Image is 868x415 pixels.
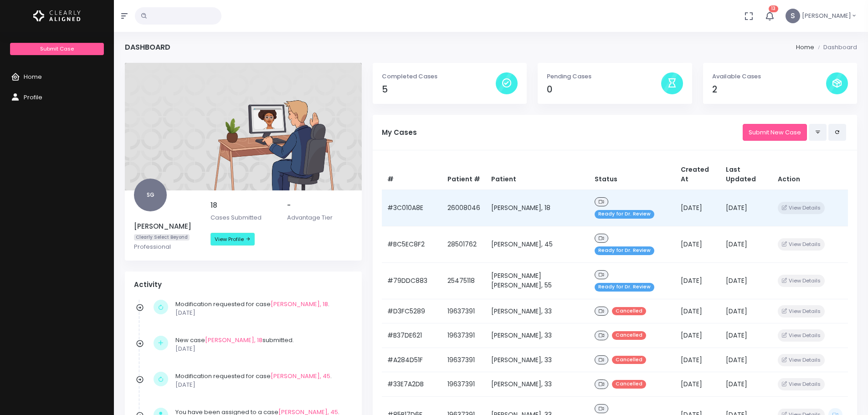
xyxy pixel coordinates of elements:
h4: 0 [547,84,661,95]
td: [DATE] [720,226,772,262]
span: S [786,9,800,23]
td: [PERSON_NAME] [PERSON_NAME], 55 [486,262,589,299]
p: Advantage Tier [287,213,353,222]
td: [DATE] [720,348,772,372]
p: Professional [134,242,200,251]
span: Profile [24,93,42,102]
span: Clearly Select Beyond [134,234,190,241]
p: Available Cases [712,72,826,81]
td: #79DDC883 [382,262,442,299]
td: [DATE] [720,372,772,397]
button: View Details [778,378,825,390]
div: Modification requested for case . [175,372,348,389]
td: [DATE] [675,348,720,372]
td: #3C010A8E [382,190,442,226]
span: SG [134,179,167,211]
h4: 2 [712,84,826,95]
td: [PERSON_NAME], 33 [486,299,589,323]
td: [PERSON_NAME], 33 [486,323,589,348]
td: [DATE] [675,299,720,323]
td: [DATE] [675,323,720,348]
span: Submit Case [40,45,74,52]
td: 19637391 [442,348,486,372]
button: View Details [778,329,825,342]
td: 26008046 [442,190,486,226]
td: #D3FC5289 [382,299,442,323]
h5: 18 [211,201,276,210]
td: 19637391 [442,299,486,323]
th: # [382,159,442,190]
td: #BC5EC8F2 [382,226,442,262]
td: [PERSON_NAME], 33 [486,348,589,372]
a: View Profile [211,233,255,246]
p: [DATE] [175,344,348,354]
button: View Details [778,305,825,318]
span: Cancelled [612,331,646,340]
h5: My Cases [382,128,743,137]
div: New case submitted. [175,336,348,354]
th: Action [772,159,848,190]
td: [DATE] [720,299,772,323]
td: [DATE] [720,323,772,348]
span: Ready for Dr. Review [595,283,654,292]
span: Cancelled [612,307,646,316]
span: Ready for Dr. Review [595,246,654,255]
td: 19637391 [442,372,486,397]
button: View Details [778,354,825,366]
a: [PERSON_NAME], 18 [205,336,262,344]
h5: [PERSON_NAME] [134,222,200,231]
button: View Details [778,202,825,214]
td: #33E7A2DB [382,372,442,397]
td: 28501762 [442,226,486,262]
th: Last Updated [720,159,772,190]
td: [PERSON_NAME], 33 [486,372,589,397]
a: Submit Case [10,43,103,55]
td: [DATE] [675,226,720,262]
div: Modification requested for case . [175,300,348,318]
p: Cases Submitted [211,213,276,222]
a: Submit New Case [743,124,807,141]
span: 13 [769,5,778,12]
th: Patient # [442,159,486,190]
button: View Details [778,238,825,251]
th: Status [589,159,675,190]
p: [DATE] [175,308,348,318]
h5: - [287,201,353,210]
span: Home [24,72,42,81]
span: [PERSON_NAME] [802,11,851,20]
li: Home [796,43,814,52]
a: [PERSON_NAME], 45 [271,372,330,380]
td: [DATE] [675,372,720,397]
td: 25475118 [442,262,486,299]
h4: 5 [382,84,496,95]
h4: Dashboard [125,43,170,51]
button: View Details [778,275,825,287]
td: [DATE] [720,190,772,226]
span: Cancelled [612,356,646,364]
td: [PERSON_NAME], 45 [486,226,589,262]
span: Cancelled [612,380,646,389]
td: [DATE] [675,190,720,226]
a: [PERSON_NAME], 18 [271,300,328,308]
span: Ready for Dr. Review [595,210,654,219]
td: #A284D51F [382,348,442,372]
td: [PERSON_NAME], 18 [486,190,589,226]
td: [DATE] [675,262,720,299]
th: Patient [486,159,589,190]
th: Created At [675,159,720,190]
td: 19637391 [442,323,486,348]
li: Dashboard [814,43,857,52]
p: Completed Cases [382,72,496,81]
p: [DATE] [175,380,348,389]
td: #B37DE621 [382,323,442,348]
img: Logo Horizontal [33,6,81,26]
p: Pending Cases [547,72,661,81]
h4: Activity [134,281,353,289]
td: [DATE] [720,262,772,299]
